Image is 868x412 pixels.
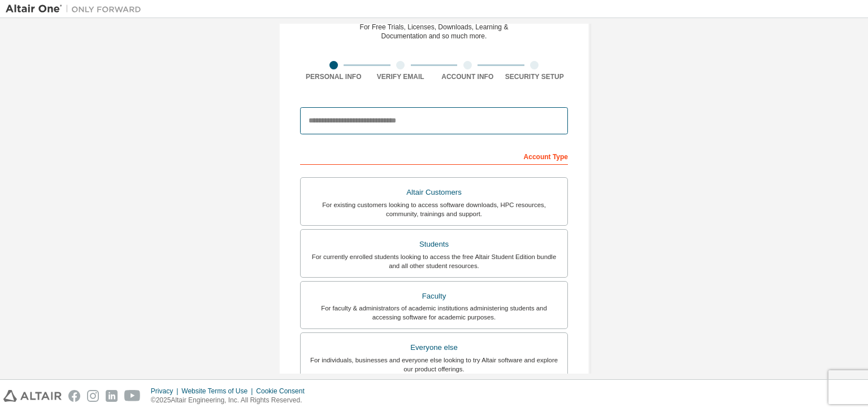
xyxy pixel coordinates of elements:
[307,185,561,200] div: Altair Customers
[300,147,568,165] div: Account Type
[68,390,80,402] img: facebook.svg
[106,390,118,402] img: linkedin.svg
[151,387,181,396] div: Privacy
[434,72,501,81] div: Account Info
[124,390,141,402] img: youtube.svg
[181,387,256,396] div: Website Terms of Use
[151,396,311,405] p: © 2025 Altair Engineering, Inc. All Rights Reserved.
[6,3,147,15] img: Altair One
[501,72,568,81] div: Security Setup
[307,200,561,218] div: For existing customers looking to access software downloads, HPC resources, community, trainings ...
[307,252,561,270] div: For currently enrolled students looking to access the free Altair Student Edition bundle and all ...
[360,23,509,41] div: For Free Trials, Licenses, Downloads, Learning & Documentation and so much more.
[307,304,561,322] div: For faculty & administrators of academic institutions administering students and accessing softwa...
[307,288,561,304] div: Faculty
[256,387,311,396] div: Cookie Consent
[307,236,561,252] div: Students
[3,390,62,402] img: altair_logo.svg
[367,72,435,81] div: Verify Email
[300,72,367,81] div: Personal Info
[87,390,99,402] img: instagram.svg
[307,356,561,374] div: For individuals, businesses and everyone else looking to try Altair software and explore our prod...
[307,340,561,356] div: Everyone else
